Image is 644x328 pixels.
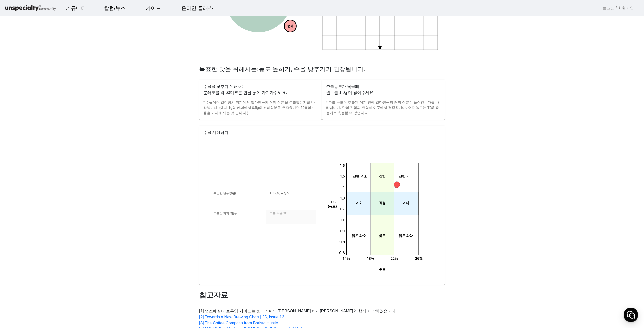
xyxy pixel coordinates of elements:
[213,212,237,215] mat-label: 추출한 커피 양(g)
[340,218,344,222] tspan: 1.1
[199,321,278,325] a: [3] The Coffee Compass from Barista Hustle
[379,201,386,206] tspan: 적정
[270,192,290,195] mat-label: TDS(%) = 농도
[203,130,441,136] p: 수율 계산하기
[326,84,363,90] mat-card-title: 추출농도가 낮을때는
[203,100,318,116] p: * 수율이란 일정량의 커피에서 얼마만큼의 커피 성분을 추출했는지를 나타냅니다. (예시 1g의 커피에서 0.5g의 커피성분을 추출했다면 50%의 수율을 가지게 되는 것 입니다.)
[340,164,345,168] tspan: 1.6
[379,175,386,179] tspan: 진한
[287,24,293,29] tspan: 현재
[339,251,345,255] tspan: 0.8
[415,257,423,261] tspan: 26%
[199,309,397,313] a: [1] 언스페셜티 브루잉 가이드는 센터커피의 [PERSON_NAME] 바리[PERSON_NAME]와 함께 제작하였습니다.
[16,167,19,171] span: 홈
[399,234,413,238] tspan: 묽은 과다
[100,1,130,15] a: 칼럼/뉴스
[199,65,445,74] h2: 목표한 맛을 위해서는:
[356,201,362,206] tspan: 과소
[213,192,236,195] mat-label: 투입한 원두량(g)
[326,100,441,116] p: * 추출 농도란 추출된 커피 안에 얼마만큼의 커피 성분이 들어갔는가를 나타냅니다. 맛의 진함과 연함이 이곳에서 결정됩니다. 추출 농도는 TDS 측정기로 측정할 수 있습니다.
[270,212,287,215] mat-label: 추출 수율(%)
[343,257,350,261] tspan: 14%
[62,1,90,15] a: 커뮤니티
[46,167,52,171] span: 대화
[367,257,374,261] tspan: 18%
[379,268,386,272] tspan: 수율
[391,257,398,261] tspan: 22%
[403,201,409,206] tspan: 과다
[379,234,386,238] tspan: 묽은
[329,200,336,204] tspan: TDS
[352,234,366,238] tspan: 묽은 과소
[328,205,337,209] tspan: (농도)
[203,84,246,90] mat-card-title: 수율을 낮추기 위해서는
[4,4,57,13] img: logo
[340,207,344,212] tspan: 1.2
[353,175,367,179] tspan: 진한 과소
[177,1,217,15] a: 온라인 클래스
[340,196,345,201] tspan: 1.3
[259,66,365,72] span: 농도 높히기, 수율 낮추기가 권장됩니다.
[33,159,65,172] a: 대화
[199,315,284,319] a: [2] Towards a New Brewing Chart | 25, Issue 13
[339,240,345,245] tspan: 0.9
[340,175,345,179] tspan: 1.5
[203,90,318,96] p: 분쇄도를 약 60미크론 만큼 굵게 가져가주세요.
[326,90,441,96] p: 원두를 1.0g 더 넣어주세요.
[340,185,345,190] tspan: 1.4
[142,1,165,15] a: 가이드
[399,175,413,179] tspan: 진한 과다
[65,159,97,172] a: 설정
[340,229,345,233] tspan: 1.0
[2,159,33,172] a: 홈
[199,291,445,300] h1: 참고자료
[78,167,84,171] span: 설정
[602,5,634,11] a: 로그인 / 회원가입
